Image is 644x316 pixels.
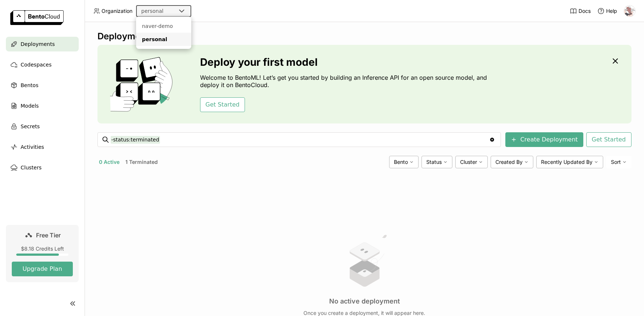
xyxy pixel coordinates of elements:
div: Sort [606,156,631,168]
div: personal [142,36,185,43]
input: Selected personal. [164,8,165,15]
div: $8.18 Credits Left [12,245,73,252]
span: Docs [579,8,591,14]
input: Search [111,134,489,146]
span: Models [21,101,39,110]
h3: No active deployment [329,297,400,305]
a: Clusters [6,160,79,175]
div: personal [141,7,163,15]
button: 1 Terminated [124,157,159,167]
a: Bentos [6,78,79,93]
div: Status [421,156,452,168]
span: Clusters [21,163,42,172]
span: Activities [21,143,44,151]
div: Cluster [455,156,488,168]
span: Deployments [21,40,55,49]
a: Free Tier$8.18 Credits LeftUpgrade Plan [6,225,79,282]
img: SoungRyoul Kim [624,6,635,17]
h3: Deploy your first model [200,56,491,68]
span: Help [606,8,617,14]
span: Bentos [21,81,38,90]
span: Codespaces [21,60,51,69]
span: Sort [611,159,621,165]
div: Recently Updated By [536,156,603,168]
svg: Clear value [489,137,495,143]
button: Get Started [586,132,631,147]
a: Codespaces [6,57,79,72]
a: Activities [6,140,79,154]
a: Docs [570,7,591,15]
ul: Menu [136,17,191,49]
img: no results [337,233,392,288]
p: Welcome to BentoML! Let’s get you started by building an Inference API for an open source model, ... [200,74,491,89]
a: Secrets [6,119,79,134]
button: Get Started [200,97,245,112]
button: Upgrade Plan [12,262,73,276]
a: Models [6,98,79,113]
span: Bento [394,159,408,165]
span: Secrets [21,122,40,131]
span: Recently Updated By [541,159,593,165]
button: Create Deployment [505,132,583,147]
a: Deployments [6,37,79,51]
span: Status [426,159,442,165]
div: Deployments [97,31,631,42]
div: Created By [491,156,533,168]
span: Cluster [460,159,477,165]
div: naver-demo [142,22,185,30]
img: logo [10,10,64,25]
span: Organization [102,8,132,14]
div: Help [597,7,617,15]
div: Bento [389,156,419,168]
img: cover onboarding [103,57,182,112]
span: Created By [495,159,523,165]
span: Free Tier [36,231,61,239]
button: 0 Active [97,157,121,167]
